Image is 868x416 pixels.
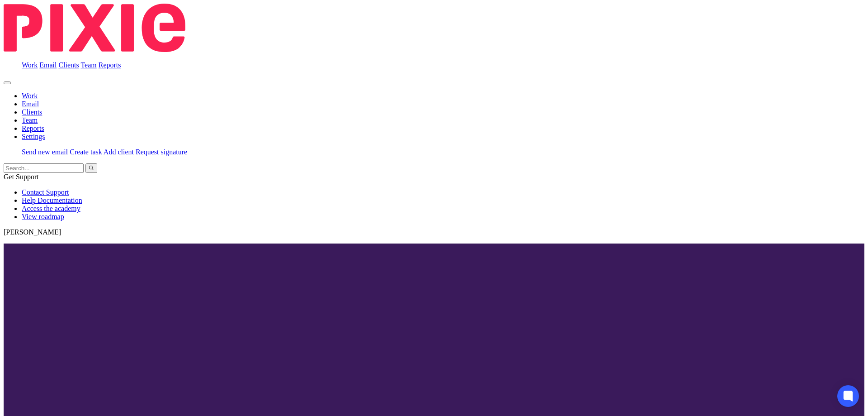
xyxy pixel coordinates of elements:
[80,61,96,69] a: Team
[22,133,45,140] a: Settings
[22,100,39,108] a: Email
[22,124,44,132] a: Reports
[104,148,134,156] a: Add client
[70,148,102,156] a: Create task
[22,116,38,124] a: Team
[22,148,68,156] a: Send new email
[22,92,38,100] a: Work
[39,61,57,69] a: Email
[22,108,42,116] a: Clients
[22,196,82,204] a: Help Documentation
[4,228,864,236] p: [PERSON_NAME]
[4,173,39,181] span: Get Support
[99,61,121,69] a: Reports
[4,163,84,173] input: Search
[85,163,97,173] button: Search
[22,213,64,220] a: View roadmap
[22,61,38,69] a: Work
[58,61,79,69] a: Clients
[4,4,185,52] img: Pixie
[22,188,69,196] a: Contact Support
[22,205,80,212] a: Access the academy
[136,148,187,156] a: Request signature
